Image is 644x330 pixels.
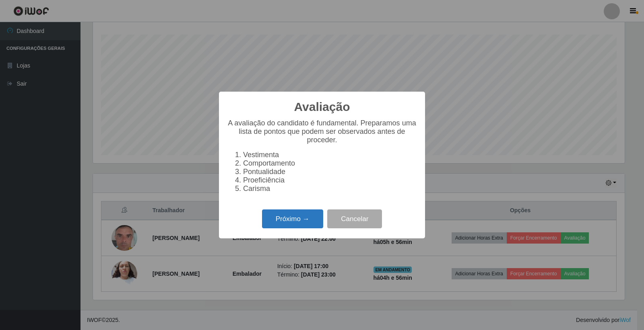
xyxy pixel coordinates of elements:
li: Comportamento [243,159,417,168]
li: Vestimenta [243,151,417,159]
button: Cancelar [327,209,382,228]
p: A avaliação do candidato é fundamental. Preparamos uma lista de pontos que podem ser observados a... [227,119,417,144]
li: Proeficiência [243,176,417,184]
button: Próximo → [262,209,323,228]
h2: Avaliação [294,100,350,114]
li: Carisma [243,184,417,193]
li: Pontualidade [243,168,417,176]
